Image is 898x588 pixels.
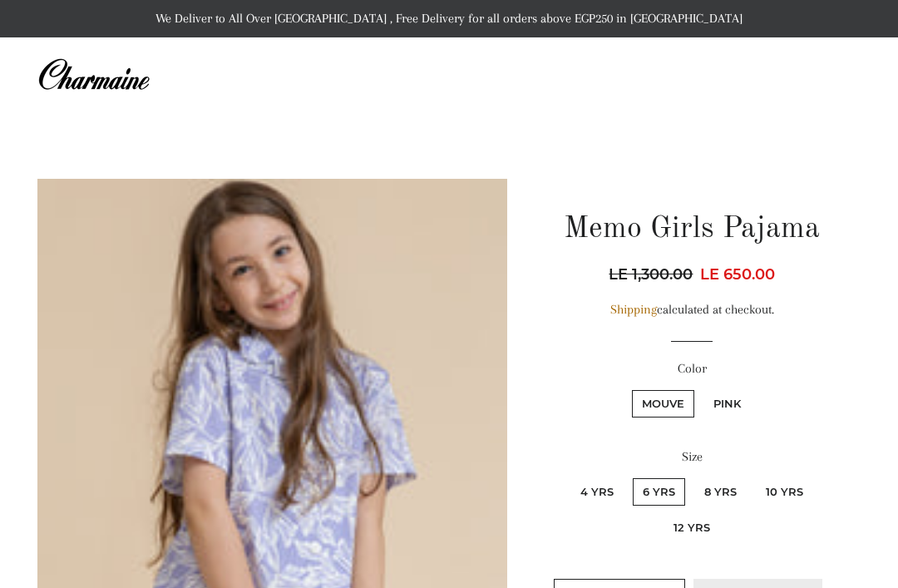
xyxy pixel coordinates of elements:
label: 4 Yrs [570,478,624,506]
label: 6 Yrs [633,478,685,506]
label: Pink [703,390,751,418]
label: Size [545,447,840,467]
label: 8 Yrs [694,478,747,506]
label: 12 Yrs [664,514,720,541]
span: LE 1,300.00 [609,263,697,286]
a: Shipping [610,302,657,317]
label: 10 Yrs [756,478,813,506]
label: Mouve [632,390,694,418]
div: calculated at checkout. [545,299,840,320]
h1: Memo Girls Pajama [545,209,840,250]
label: Color [545,358,840,379]
img: Charmaine Egypt [37,57,150,93]
span: LE 650.00 [700,265,775,284]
